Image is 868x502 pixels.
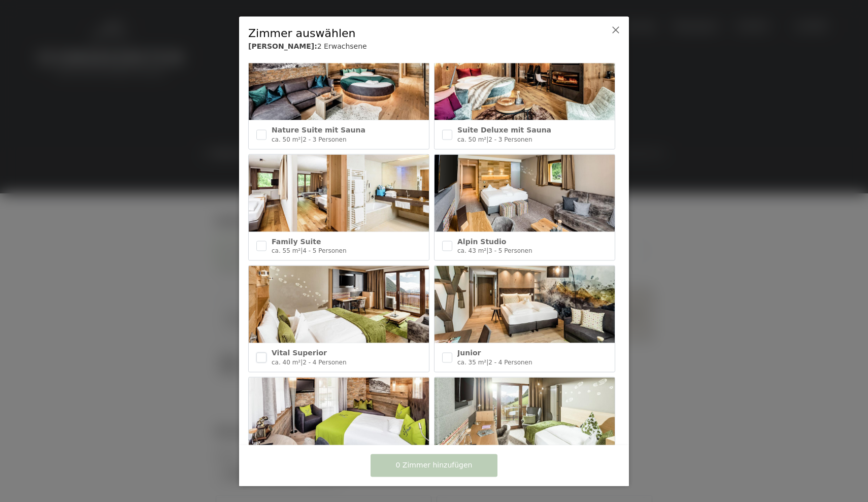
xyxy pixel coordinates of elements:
[435,43,615,120] img: Suite Deluxe mit Sauna
[457,247,486,254] span: ca. 43 m²
[457,237,506,245] span: Alpin Studio
[272,358,301,365] span: ca. 40 m²
[457,126,551,134] span: Suite Deluxe mit Sauna
[249,266,429,343] img: Vital Superior
[272,126,365,134] span: Nature Suite mit Sauna
[435,154,615,231] img: Alpin Studio
[317,42,367,50] span: 2 Erwachsene
[486,247,488,254] span: |
[457,349,481,357] span: Junior
[272,237,321,245] span: Family Suite
[303,136,346,143] span: 2 - 3 Personen
[248,42,317,50] b: [PERSON_NAME]:
[457,136,486,143] span: ca. 50 m²
[249,377,429,454] img: Single Alpin
[303,358,346,365] span: 2 - 4 Personen
[486,136,488,143] span: |
[301,136,303,143] span: |
[488,358,532,365] span: 2 - 4 Personen
[272,349,327,357] span: Vital Superior
[248,25,588,41] div: Zimmer auswählen
[301,358,303,365] span: |
[303,247,346,254] span: 4 - 5 Personen
[249,43,429,120] img: Nature Suite mit Sauna
[272,136,301,143] span: ca. 50 m²
[272,247,301,254] span: ca. 55 m²
[488,136,532,143] span: 2 - 3 Personen
[435,266,615,343] img: Junior
[435,377,615,454] img: Single Superior
[301,247,303,254] span: |
[249,154,429,231] img: Family Suite
[457,358,486,365] span: ca. 35 m²
[488,247,532,254] span: 3 - 5 Personen
[486,358,488,365] span: |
